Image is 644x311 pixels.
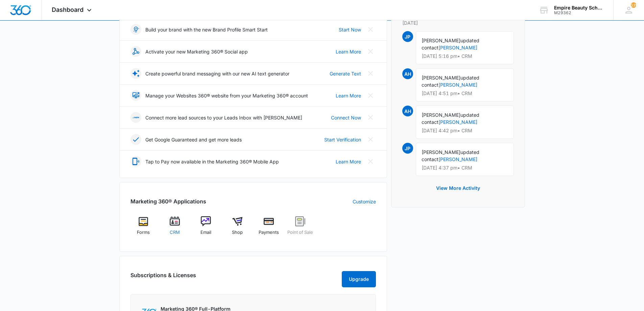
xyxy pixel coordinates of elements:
[438,82,477,88] a: [PERSON_NAME]
[429,180,487,196] button: View More Activity
[438,45,477,50] a: [PERSON_NAME]
[554,10,603,15] div: account id
[422,75,460,81] span: [PERSON_NAME]
[438,156,477,162] a: [PERSON_NAME]
[438,119,477,125] a: [PERSON_NAME]
[193,216,219,241] a: Email
[422,165,508,170] p: [DATE] 4:37 pm • CRM
[200,229,211,236] span: Email
[331,114,361,121] a: Connect Now
[336,158,361,165] a: Learn More
[365,24,376,35] button: Close
[342,271,376,287] button: Upgrade
[324,136,361,143] a: Start Verification
[52,6,84,13] span: Dashboard
[365,68,376,79] button: Close
[422,112,460,118] span: [PERSON_NAME]
[224,216,251,241] a: Shop
[422,38,460,43] span: [PERSON_NAME]
[402,19,514,26] p: [DATE]
[422,91,508,96] p: [DATE] 4:51 pm • CRM
[336,92,361,99] a: Learn More
[422,54,508,59] p: [DATE] 5:16 pm • CRM
[402,143,413,154] span: JP
[365,134,376,145] button: Close
[365,90,376,101] button: Close
[339,26,361,33] a: Start Now
[336,48,361,55] a: Learn More
[162,216,188,241] a: CRM
[554,5,603,10] div: account name
[256,216,282,241] a: Payments
[631,2,636,8] span: 120
[145,136,242,143] p: Get Google Guaranteed and get more leads
[145,70,289,77] p: Create powerful brand messaging with our new AI text generator
[402,106,413,116] span: AH
[330,70,361,77] a: Generate Text
[137,229,150,236] span: Forms
[259,229,279,236] span: Payments
[402,68,413,79] span: AH
[145,158,279,165] p: Tap to Pay now available in the Marketing 360® Mobile App
[130,197,206,205] h2: Marketing 360® Applications
[365,46,376,57] button: Close
[631,2,636,8] div: notifications count
[402,31,413,42] span: JP
[130,271,196,285] h2: Subscriptions & Licenses
[287,216,313,241] a: Point of Sale
[287,229,313,236] span: Point of Sale
[422,149,460,155] span: [PERSON_NAME]
[130,216,157,241] a: Forms
[145,92,308,99] p: Manage your Websites 360® website from your Marketing 360® account
[232,229,243,236] span: Shop
[365,156,376,167] button: Close
[145,114,302,121] p: Connect more lead sources to your Leads Inbox with [PERSON_NAME]
[353,198,376,205] a: Customize
[145,26,268,33] p: Build your brand with the new Brand Profile Smart Start
[145,48,248,55] p: Activate your new Marketing 360® Social app
[365,112,376,123] button: Close
[422,128,508,133] p: [DATE] 4:42 pm • CRM
[170,229,180,236] span: CRM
